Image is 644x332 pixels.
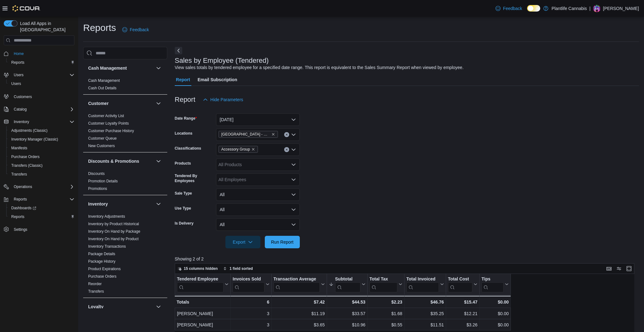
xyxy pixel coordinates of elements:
div: $2.23 [370,298,402,306]
a: Transfers [9,171,29,178]
div: Total Cost [448,276,472,292]
div: $46.76 [406,298,444,306]
div: $12.21 [448,310,477,317]
button: Keyboard shortcuts [605,265,613,272]
span: Home [14,51,24,56]
div: Transaction Average [273,276,319,282]
span: Transfers (Classic) [9,162,74,169]
button: Total Invoiced [406,276,444,292]
button: Settings [1,225,77,234]
button: Catalog [11,106,29,113]
span: Users [9,80,74,87]
span: Reports [9,59,74,66]
span: Transfers [11,172,27,177]
span: Users [14,72,23,77]
h3: Loyalty [88,304,103,310]
span: Inventory On Hand by Product [88,236,138,241]
div: Total Tax [370,276,397,282]
button: Next [175,47,182,54]
div: Totals [177,298,229,306]
span: Reports [14,197,27,202]
span: New Customers [88,143,115,148]
div: $1.68 [370,310,402,317]
div: [PERSON_NAME] [177,321,229,329]
div: Invoices Sold [233,276,264,282]
button: Subtotal [329,276,365,292]
a: Inventory by Product Historical [88,222,139,226]
a: Transfers [88,289,104,294]
a: Cash Management [88,78,120,83]
span: Operations [11,183,74,191]
button: Open list of options [291,132,296,137]
span: Transfers [88,289,104,294]
div: 6 [233,298,269,306]
span: Dashboards [11,206,36,211]
span: Customer Loyalty Points [88,121,129,126]
span: Email Subscription [198,73,237,86]
button: Users [6,79,77,88]
div: Total Invoiced [406,276,439,282]
label: Date Range [175,116,197,121]
a: Promotion Details [88,179,118,183]
a: Feedback [493,2,525,15]
div: Tendered Employee [177,276,224,292]
button: Operations [11,183,35,191]
button: 1 field sorted [221,265,255,272]
a: Dashboards [6,204,77,212]
div: $44.53 [329,298,365,306]
span: Inventory [14,119,29,124]
button: Inventory Manager (Classic) [6,135,77,144]
a: Settings [11,226,30,233]
span: Customers [11,92,74,100]
label: Sale Type [175,191,192,196]
a: Inventory Adjustments [88,214,125,219]
div: Subtotal [335,276,360,282]
div: $11.51 [406,321,444,329]
span: Load All Apps in [GEOGRAPHIC_DATA] [18,20,74,33]
div: [PERSON_NAME] [177,310,229,317]
span: Reports [9,213,74,221]
span: Dashboards [9,204,74,212]
button: Open list of options [291,147,296,152]
button: Transaction Average [273,276,325,292]
span: Calgary - Mahogany Market [219,131,278,138]
span: Users [11,71,74,79]
p: Showing 2 of 2 [175,256,639,262]
h3: Customer [88,100,108,107]
span: Accessory Group [221,146,250,152]
div: $0.00 [481,310,509,317]
button: Clear input [284,132,289,137]
img: Cova [13,5,40,12]
button: Reports [6,212,77,221]
button: Tips [481,276,509,292]
div: Transaction Average [273,276,319,292]
span: Users [11,81,21,86]
span: Inventory Adjustments [88,214,125,219]
span: Promotion Details [88,179,118,184]
div: Tendered Employee [177,276,224,282]
div: $0.00 [481,298,509,306]
div: $3.65 [273,321,325,329]
button: Invoices Sold [233,276,269,292]
span: Customers [14,94,32,99]
span: Discounts [88,171,105,176]
div: $35.25 [406,310,444,317]
button: Total Cost [448,276,477,292]
span: Inventory Manager (Classic) [9,136,74,143]
a: Home [11,50,26,57]
button: Customer [155,100,162,107]
span: Adjustments (Classic) [11,128,48,133]
span: Operations [14,184,32,189]
div: $11.19 [273,310,325,317]
button: Inventory [1,117,77,126]
span: Purchase Orders [9,153,74,161]
div: Cash Management [83,77,167,94]
div: Tips [481,276,504,282]
div: Total Invoiced [406,276,439,292]
button: Hide Parameters [200,93,246,106]
button: Transfers (Classic) [6,161,77,170]
span: Inventory On Hand by Package [88,229,140,234]
h3: Inventory [88,201,108,207]
div: $0.55 [370,321,402,329]
span: Package History [88,259,115,264]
